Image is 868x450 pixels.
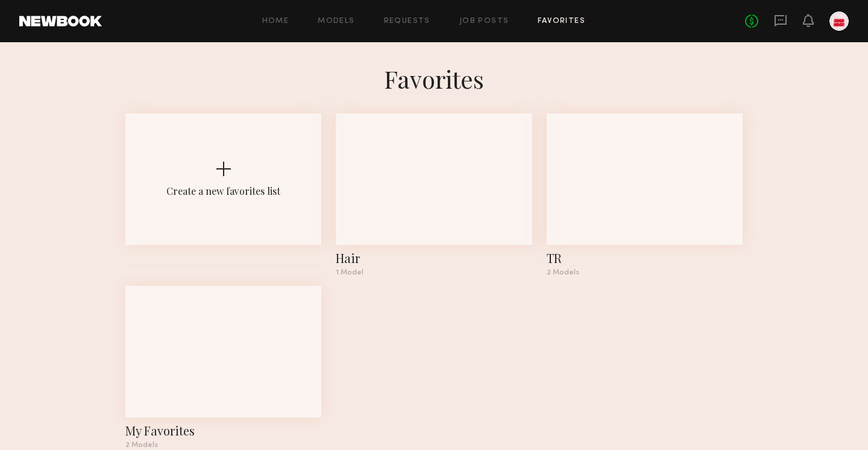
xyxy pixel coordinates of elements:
[336,250,532,267] div: Hair
[125,442,321,449] div: 2 Models
[125,422,321,439] div: My Favorites
[336,269,532,276] div: 1 Model
[547,269,743,276] div: 2 Models
[166,185,280,197] div: Create a new favorites list
[538,17,585,25] a: Favorites
[547,250,743,267] div: TR
[459,17,509,25] a: Job Posts
[384,17,430,25] a: Requests
[262,17,289,25] a: Home
[318,17,354,25] a: Models
[547,113,743,276] a: TR2 Models
[336,113,532,276] a: Hair1 Model
[125,286,321,449] a: My Favorites2 Models
[125,113,321,286] button: Create a new favorites list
